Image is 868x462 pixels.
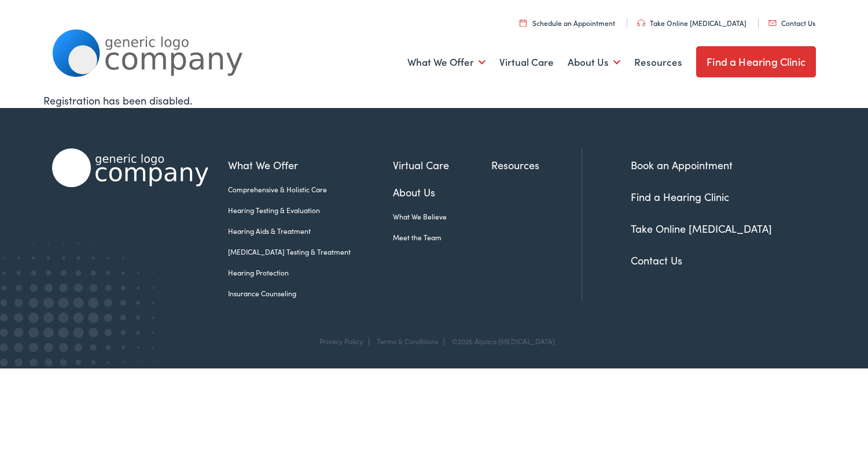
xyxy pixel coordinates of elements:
[631,221,772,236] a: Take Online [MEDICAL_DATA]
[393,184,491,200] a: About Us
[520,19,527,27] img: utility icon
[407,41,486,84] a: What We Offer
[52,148,208,187] img: Alpaca Audiology
[319,336,363,346] a: Privacy Policy
[634,41,682,84] a: Resources
[377,336,438,346] a: Terms & Conditions
[499,41,554,84] a: Virtual Care
[520,18,615,28] a: Schedule an Appointment
[228,288,393,299] a: Insurance Counseling
[768,20,777,26] img: utility icon
[631,158,733,172] a: Book an Appointment
[631,189,729,204] a: Find a Hearing Clinic
[393,211,491,222] a: What We Believe
[393,157,491,173] a: Virtual Care
[228,184,393,195] a: Comprehensive & Holistic Care
[228,267,393,278] a: Hearing Protection
[631,253,682,267] a: Contact Us
[446,337,555,345] div: ©2025 Alpaca [MEDICAL_DATA]
[637,20,645,27] img: utility icon
[43,92,825,108] div: Registration has been disabled.
[228,205,393,215] a: Hearing Testing & Evaluation
[393,232,491,243] a: Meet the Team
[228,226,393,236] a: Hearing Aids & Treatment
[228,247,393,257] a: [MEDICAL_DATA] Testing & Treatment
[696,46,816,77] a: Find a Hearing Clinic
[228,157,393,173] a: What We Offer
[637,18,746,28] a: Take Online [MEDICAL_DATA]
[568,41,620,84] a: About Us
[768,18,815,28] a: Contact Us
[491,157,582,173] a: Resources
